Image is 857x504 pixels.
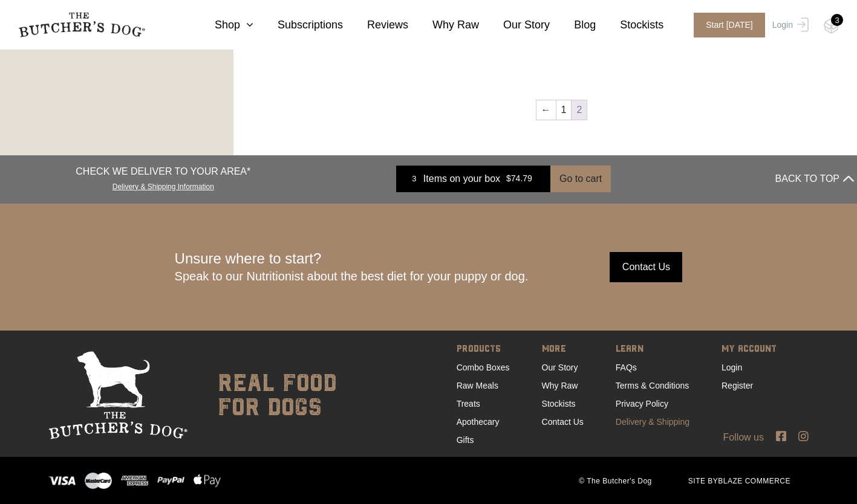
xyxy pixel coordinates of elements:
[610,252,682,282] input: Contact Us
[550,166,611,192] button: Go to cart
[670,476,809,486] span: SITE BY
[423,172,500,186] span: Items on your box
[253,17,343,33] a: Subscriptions
[682,13,769,37] a: Start [DATE]
[775,164,854,193] button: BACK TO TOP
[616,341,689,358] span: LEARN
[722,341,777,358] span: MY ACCOUNT
[457,417,500,427] a: Apothecary
[556,100,572,120] a: Page 1
[616,363,637,372] a: FAQs
[396,166,550,192] a: 3 Items on your box $74.79
[457,341,510,358] span: PRODUCTS
[722,381,753,390] a: Register
[542,399,576,409] a: Stockists
[408,17,479,33] a: Why Raw
[112,179,214,191] a: Delivery & Shipping Information
[561,476,670,486] span: © The Butcher's Dog
[457,381,498,390] a: Raw Meals
[175,250,529,284] div: Unsure where to start?
[572,100,587,120] span: Page 2
[616,417,689,427] a: Delivery & Shipping
[191,17,253,33] a: Shop
[769,13,809,37] a: Login
[457,399,480,409] a: Treats
[457,363,510,372] a: Combo Boxes
[457,435,474,445] a: Gifts
[175,270,529,283] span: Speak to our Nutritionist about the best diet for your puppy or dog.
[506,173,532,183] bdi: 74.79
[536,100,556,120] a: ←
[76,164,250,179] p: CHECK WE DELIVER TO YOUR AREA*
[824,18,839,34] img: TBD_Cart-Empty.png
[343,17,408,33] a: Reviews
[596,17,663,33] a: Stockists
[616,381,689,390] a: Terms & Conditions
[718,477,790,485] a: BLAZE COMMERCE
[405,173,423,185] div: 3
[542,417,584,427] a: Contact Us
[542,341,584,358] span: MORE
[694,13,765,37] span: Start [DATE]
[831,14,843,26] div: 3
[542,363,578,372] a: Our Story
[479,17,550,33] a: Our Story
[550,17,596,33] a: Blog
[542,381,578,390] a: Why Raw
[616,399,668,409] a: Privacy Policy
[206,351,337,439] div: real food for dogs
[506,173,511,183] span: $
[722,363,742,372] a: Login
